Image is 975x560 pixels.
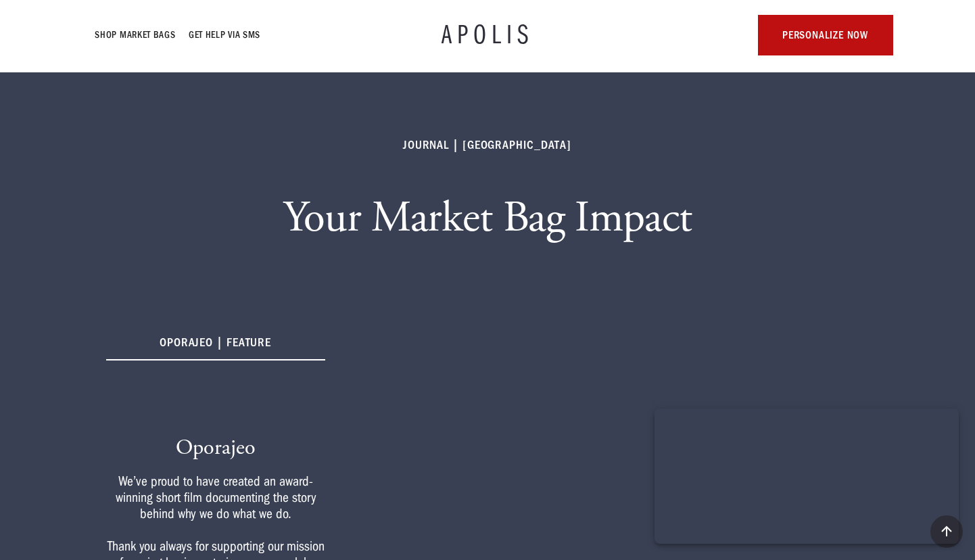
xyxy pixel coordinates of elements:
[106,434,325,461] h3: Oporajeo
[404,137,571,154] h6: Journal | [GEOGRAPHIC_DATA]
[283,191,692,246] h1: Your Market Bag Impact
[758,15,893,55] a: personalize now
[106,335,325,360] h6: oporajeo | FEATURE
[95,27,176,43] a: Shop Market bags
[442,22,533,49] a: APOLIS
[189,27,261,43] a: GET HELP VIA SMS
